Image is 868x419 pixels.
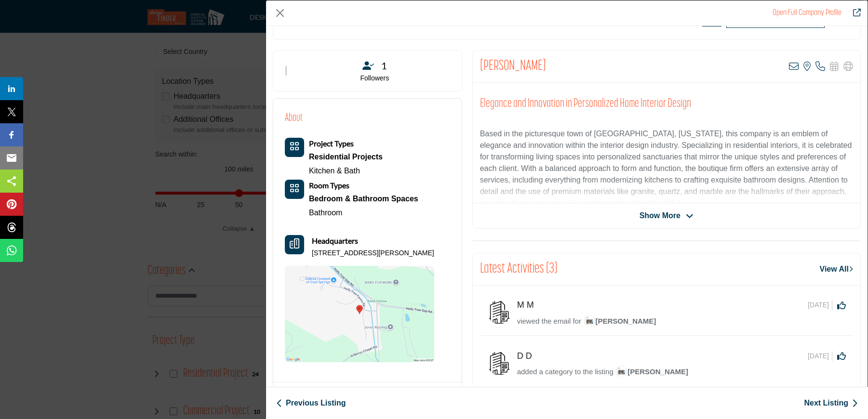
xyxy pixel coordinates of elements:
[309,192,418,206] a: Bedroom & Bathroom Spaces
[615,367,688,379] a: image[PERSON_NAME]
[309,167,360,175] a: Kitchen & Bath
[837,352,846,360] i: Click to Like this activity
[309,140,354,148] a: Project Types
[480,128,853,209] p: Based in the picturesque town of [GEOGRAPHIC_DATA], [US_STATE], this company is an emblem of eleg...
[820,263,853,275] a: View All
[285,235,304,254] button: Headquarter icon
[480,97,853,111] h2: Elegance and Innovation in Personalized Home Interior Design
[309,181,349,190] b: Room Types
[300,74,450,83] p: Followers
[285,110,303,126] h2: About
[584,316,656,328] a: image[PERSON_NAME]
[309,209,342,217] a: Bathroom
[808,300,832,310] span: [DATE]
[615,366,628,378] img: image
[309,150,383,164] div: Types of projects range from simple residential renovations to highly complex commercial initiati...
[480,261,557,278] h2: Latest Activities (3)
[837,301,846,310] i: Click to Like this activity
[517,300,540,311] h5: M M
[285,180,304,199] button: Category Icon
[517,351,540,362] h5: D D
[804,397,858,409] a: Next Listing
[808,351,832,361] span: [DATE]
[584,315,596,327] img: image
[584,317,656,325] span: [PERSON_NAME]
[276,397,346,409] a: Previous Listing
[640,210,681,222] span: Show More
[309,182,349,190] a: Room Types
[309,150,383,164] a: Residential Projects
[615,367,688,376] span: [PERSON_NAME]
[273,6,287,20] button: Close
[381,58,387,73] span: 1
[312,249,434,258] p: [STREET_ADDRESS][PERSON_NAME]
[487,351,511,375] img: avtar-image
[773,9,841,17] a: Redirect to mary-forsythe
[517,367,614,376] span: added a category to the listing
[309,139,354,148] b: Project Types
[517,317,581,325] span: viewed the email for
[285,138,304,157] button: Category Icon
[487,300,511,324] img: avtar-image
[480,58,546,75] h2: Mary Forsythe
[285,266,434,362] img: Location Map
[846,7,861,19] a: Redirect to mary-forsythe
[312,235,358,247] b: Headquarters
